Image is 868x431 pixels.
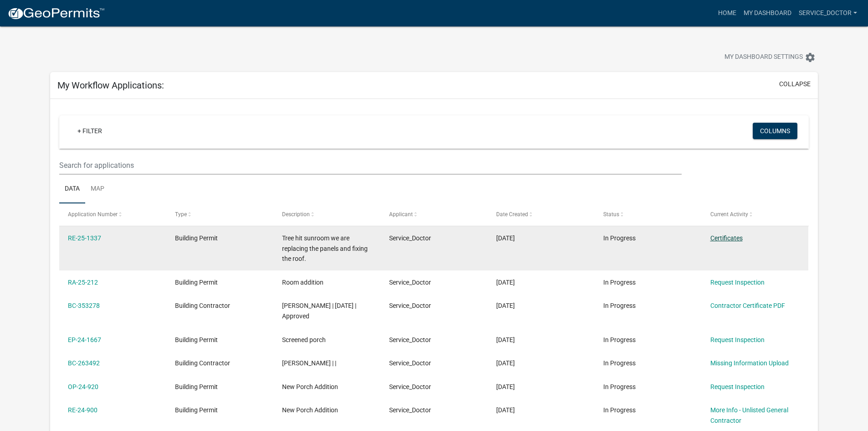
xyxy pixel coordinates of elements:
span: Type [175,211,187,218]
span: In Progress [603,302,636,309]
a: Map [85,175,110,204]
datatable-header-cell: Description [273,203,380,225]
span: My Dashboard Settings [724,52,803,63]
span: In Progress [603,279,636,286]
datatable-header-cell: Application Number [59,203,166,225]
span: Service_Doctor [389,279,431,286]
span: Building Contractor [175,302,230,309]
span: In Progress [603,406,636,414]
a: Request Inspection [710,336,765,343]
span: Date Created [496,211,528,218]
span: 05/20/2024 [496,406,515,414]
span: Building Permit [175,234,218,242]
span: In Progress [603,234,636,242]
datatable-header-cell: Date Created [488,203,595,225]
a: BC-263492 [68,359,100,367]
button: My Dashboard Settingssettings [717,48,823,66]
datatable-header-cell: Type [166,203,273,225]
datatable-header-cell: Current Activity [701,203,808,225]
span: 12/27/2024 [496,302,515,309]
span: New Porch Addition [282,406,338,414]
span: Status [603,211,619,218]
span: Service_Doctor [389,359,431,367]
a: Certificates [710,234,743,242]
a: EP-24-1667 [68,336,101,343]
span: In Progress [603,359,636,367]
span: Service_Doctor [389,383,431,390]
span: Randy Ralls | 01/01/2025 | Approved [282,302,356,320]
a: OP-24-920 [68,383,98,390]
span: 05/23/2024 [496,383,515,390]
a: Service_Doctor [795,5,861,22]
span: Building Contractor [175,359,230,367]
span: New Porch Addition [282,383,338,390]
span: Applicant [389,211,413,218]
span: Service_Doctor [389,234,431,242]
span: Tree hit sunroom we are replacing the panels and fixing the roof. [282,234,368,263]
span: Room addition [282,279,324,286]
a: My Dashboard [740,5,795,22]
span: Service_Doctor [389,406,431,414]
a: RE-24-900 [68,406,98,414]
span: Application Number [68,211,118,218]
span: 02/26/2025 [496,279,515,286]
button: Columns [753,123,797,139]
span: Building Permit [175,336,218,343]
span: Randy Ralls | | [282,359,336,367]
a: + Filter [70,123,109,139]
span: Screened porch [282,336,326,343]
a: Request Inspection [710,383,765,390]
span: Description [282,211,310,218]
span: In Progress [603,383,636,390]
a: Contractor Certificate PDF [710,302,785,309]
datatable-header-cell: Status [594,203,701,225]
span: Service_Doctor [389,302,431,309]
i: settings [805,52,816,63]
span: Current Activity [710,211,748,218]
a: More Info - Unlisted General Contractor [710,406,788,424]
a: Home [714,5,740,22]
a: RE-25-1337 [68,234,101,242]
datatable-header-cell: Applicant [380,203,488,225]
span: 08/28/2024 [496,336,515,343]
span: 07/23/2025 [496,234,515,242]
a: BC-353278 [68,302,100,309]
span: In Progress [603,336,636,343]
span: 05/23/2024 [496,359,515,367]
a: Data [59,175,85,204]
input: Search for applications [59,156,681,175]
a: Missing Information Upload [710,359,789,367]
span: Service_Doctor [389,336,431,343]
span: Building Permit [175,279,218,286]
span: Building Permit [175,383,218,390]
a: RA-25-212 [68,279,98,286]
a: Request Inspection [710,279,765,286]
h5: My Workflow Applications: [57,80,164,91]
span: Building Permit [175,406,218,414]
button: collapse [779,79,811,89]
